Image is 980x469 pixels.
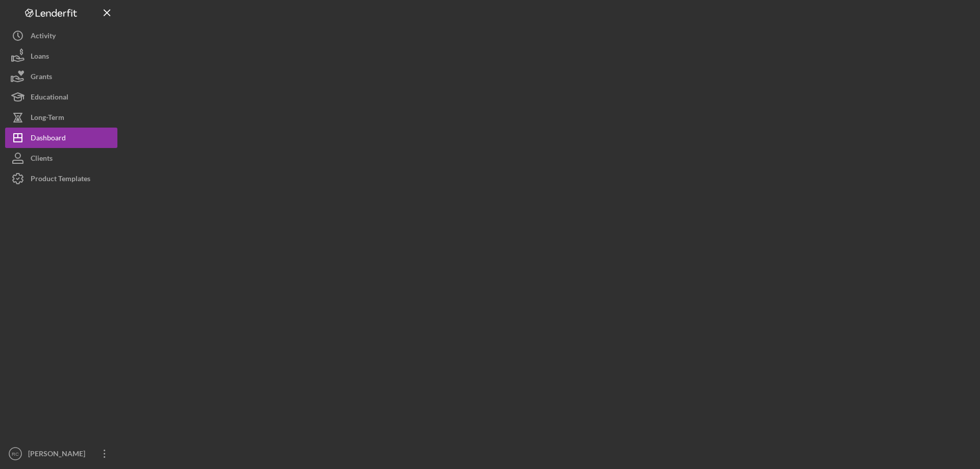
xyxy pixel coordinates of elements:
div: Dashboard [31,128,66,151]
button: Grants [5,66,117,87]
div: Grants [31,66,52,89]
div: Educational [31,87,68,110]
div: Long-Term [31,107,64,130]
button: Long-Term [5,107,117,128]
button: Activity [5,26,117,46]
div: Activity [31,26,56,48]
text: RC [12,451,19,457]
button: RC[PERSON_NAME] [5,443,117,464]
div: Product Templates [31,168,90,191]
button: Product Templates [5,168,117,189]
button: Loans [5,46,117,66]
div: Clients [31,148,53,171]
div: Loans [31,46,49,69]
button: Educational [5,87,117,107]
button: Dashboard [5,128,117,148]
button: Clients [5,148,117,168]
div: [PERSON_NAME] [26,443,92,466]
